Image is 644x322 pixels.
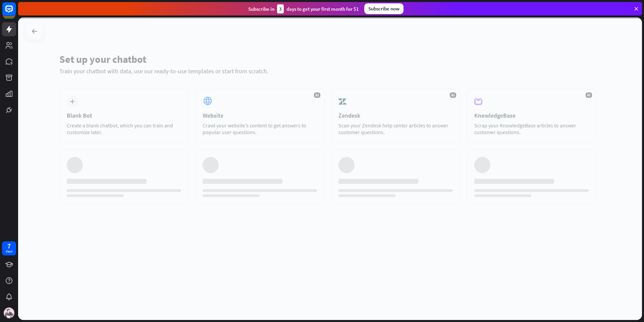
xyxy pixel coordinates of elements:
[7,243,11,249] div: 7
[248,4,359,13] div: Subscribe in days to get your first month for $1
[6,249,12,254] div: days
[2,241,16,255] a: 7 days
[277,4,284,13] div: 3
[364,3,404,14] div: Subscribe now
